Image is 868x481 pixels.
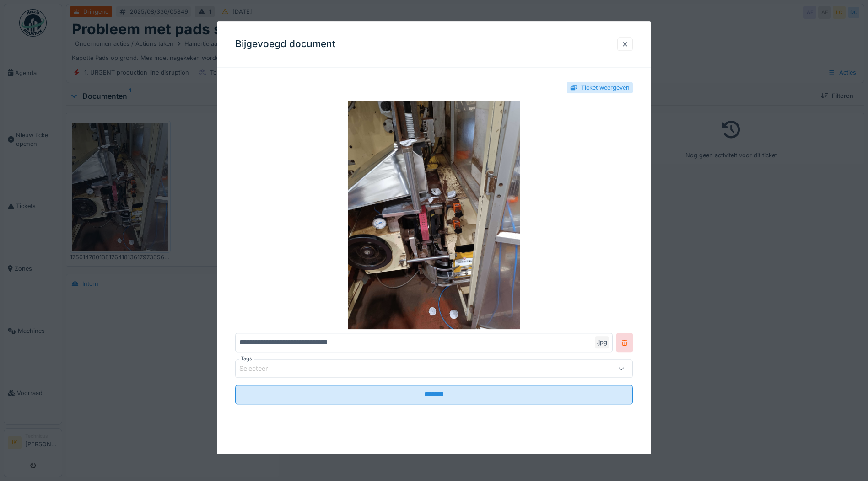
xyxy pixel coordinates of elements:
div: Selecteer [239,364,280,374]
div: .jpg [595,337,609,349]
label: Tags [239,355,254,363]
h3: Bijgevoegd document [235,38,335,50]
img: d81a43d8-ad9e-464b-8b29-0e841504f285-17561478013817641813617973356629.jpg [235,101,633,330]
div: Ticket weergeven [581,83,630,92]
